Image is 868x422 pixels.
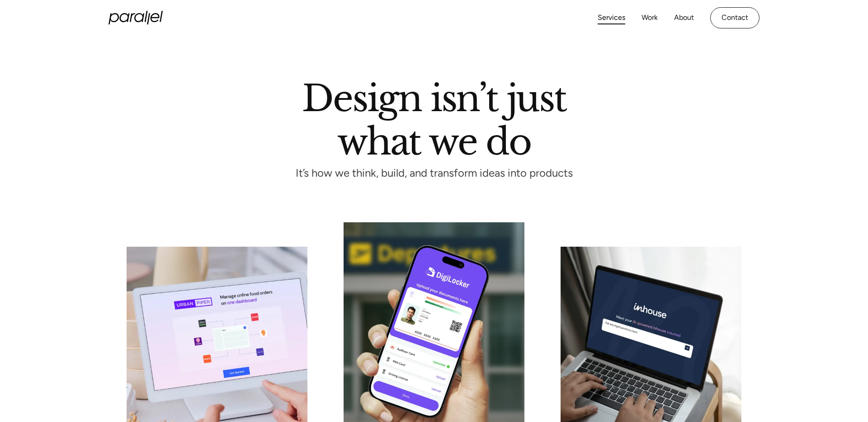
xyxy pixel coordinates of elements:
[598,11,625,24] a: Services
[642,11,658,24] a: Work
[710,7,759,28] a: Contact
[674,11,694,24] a: About
[302,81,566,155] h1: Design isn’t just what we do
[279,169,589,177] p: It’s how we think, build, and transform ideas into products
